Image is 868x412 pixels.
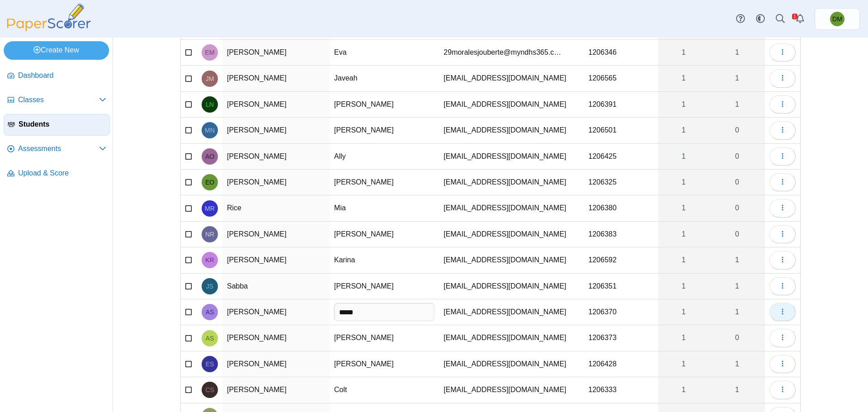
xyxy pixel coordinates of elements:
[330,66,439,91] td: Javeah
[330,118,439,143] td: [PERSON_NAME]
[439,92,584,118] td: [EMAIL_ADDRESS][DOMAIN_NAME]
[439,66,584,91] td: [EMAIL_ADDRESS][DOMAIN_NAME]
[222,66,330,91] td: [PERSON_NAME]
[4,90,110,111] a: Classes
[832,16,842,22] span: Domenic Mariani
[330,170,439,195] td: [PERSON_NAME]
[658,144,709,169] a: 1
[709,66,765,91] a: 1
[4,163,110,185] a: Upload & Score
[439,144,584,170] td: [EMAIL_ADDRESS][DOMAIN_NAME]
[206,361,214,367] span: Emma Silva
[658,247,709,273] a: 1
[330,144,439,170] td: Ally
[439,247,584,273] td: [EMAIL_ADDRESS][DOMAIN_NAME]
[330,351,439,377] td: [PERSON_NAME]
[815,8,860,30] a: Domenic Mariani
[709,299,765,325] a: 1
[4,65,110,87] a: Dashboard
[584,118,658,143] td: 1206501
[658,118,709,143] a: 1
[709,92,765,117] a: 1
[206,309,214,315] span: Ayden Santana
[439,170,584,195] td: [EMAIL_ADDRESS][DOMAIN_NAME]
[709,247,765,273] a: 1
[222,299,330,325] td: [PERSON_NAME]
[658,325,709,350] a: 1
[18,95,99,105] span: Classes
[790,9,810,29] a: Alerts
[222,247,330,273] td: [PERSON_NAME]
[4,114,110,136] a: Students
[658,377,709,403] a: 1
[205,127,215,133] span: Maddox Newby
[222,170,330,195] td: [PERSON_NAME]
[206,335,214,341] span: Alexi Shramko
[709,170,765,195] a: 0
[222,351,330,377] td: [PERSON_NAME]
[439,274,584,299] td: [EMAIL_ADDRESS][DOMAIN_NAME]
[330,247,439,273] td: Karina
[584,195,658,221] td: 1206380
[584,299,658,325] td: 1206370
[709,222,765,247] a: 0
[222,222,330,247] td: [PERSON_NAME]
[584,274,658,299] td: 1206351
[658,299,709,325] a: 1
[584,170,658,195] td: 1206325
[439,118,584,143] td: [EMAIL_ADDRESS][DOMAIN_NAME]
[222,92,330,118] td: [PERSON_NAME]
[18,168,106,178] span: Upload & Score
[584,222,658,247] td: 1206383
[206,283,213,289] span: Jimmy Sabba
[330,325,439,351] td: [PERSON_NAME]
[205,387,214,393] span: Colt Smith
[658,170,709,195] a: 1
[709,195,765,221] a: 0
[439,351,584,377] td: [EMAIL_ADDRESS][DOMAIN_NAME]
[658,222,709,247] a: 1
[222,144,330,170] td: [PERSON_NAME]
[206,76,214,82] span: Javeah Myricks
[584,92,658,118] td: 1206391
[584,247,658,273] td: 1206592
[222,377,330,403] td: [PERSON_NAME]
[205,179,214,185] span: Evelyn Overton
[330,92,439,118] td: [PERSON_NAME]
[206,101,214,108] span: Lindsay Neville
[584,40,658,66] td: 1206346
[658,40,709,65] a: 1
[439,325,584,351] td: [EMAIL_ADDRESS][DOMAIN_NAME]
[222,325,330,351] td: [PERSON_NAME]
[4,25,94,33] a: PaperScorer
[222,118,330,143] td: [PERSON_NAME]
[222,40,330,66] td: [PERSON_NAME]
[4,138,110,160] a: Assessments
[439,195,584,221] td: [EMAIL_ADDRESS][DOMAIN_NAME]
[4,4,94,31] img: PaperScorer
[19,119,106,129] span: Students
[205,205,215,212] span: Mia Rice
[18,144,99,154] span: Assessments
[830,12,844,26] span: Domenic Mariani
[584,377,658,403] td: 1206333
[658,274,709,299] a: 1
[709,144,765,169] a: 0
[205,49,215,56] span: Eva Morales Joubert
[439,299,584,325] td: [EMAIL_ADDRESS][DOMAIN_NAME]
[330,274,439,299] td: [PERSON_NAME]
[584,66,658,91] td: 1206565
[205,153,214,160] span: Ally Osborne
[330,222,439,247] td: [PERSON_NAME]
[709,351,765,377] a: 1
[439,222,584,247] td: [EMAIL_ADDRESS][DOMAIN_NAME]
[439,377,584,403] td: [EMAIL_ADDRESS][DOMAIN_NAME]
[443,48,561,56] span: 29moralesjouberte@myndhs365.com
[709,325,765,350] a: 0
[222,274,330,299] td: Sabba
[584,351,658,377] td: 1206428
[4,41,109,59] a: Create New
[709,377,765,403] a: 1
[658,66,709,91] a: 1
[658,92,709,117] a: 1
